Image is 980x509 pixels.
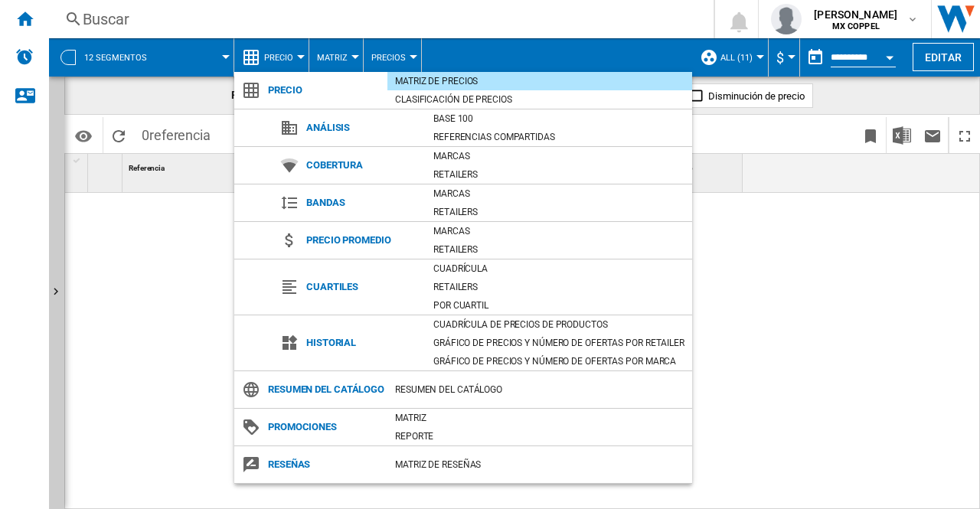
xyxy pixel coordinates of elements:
[426,111,692,126] div: Base 100
[426,354,692,369] div: Gráfico de precios y número de ofertas por marca
[299,276,426,298] span: Cuartiles
[426,242,692,257] div: Retailers
[426,261,692,276] div: Cuadrícula
[426,279,692,295] div: Retailers
[299,155,426,176] span: Cobertura
[260,454,387,475] span: Reseñas
[299,332,426,354] span: Historial
[299,192,426,214] span: Bandas
[299,230,426,251] span: Precio promedio
[426,335,692,351] div: Gráfico de precios y número de ofertas por retailer
[387,382,692,397] div: Resumen del catálogo
[426,167,692,182] div: Retailers
[260,416,387,438] span: Promociones
[260,80,387,101] span: Precio
[426,298,692,313] div: Por cuartil
[426,186,692,201] div: Marcas
[426,224,692,239] div: Marcas
[387,73,692,89] div: Matriz de precios
[260,379,387,400] span: Resumen del catálogo
[299,117,426,139] span: Análisis
[387,457,692,472] div: Matriz de RESEÑAS
[426,148,692,164] div: Marcas
[387,92,692,107] div: Clasificación de precios
[426,129,692,145] div: Referencias compartidas
[426,204,692,220] div: Retailers
[387,410,692,426] div: Matriz
[426,317,692,332] div: Cuadrícula de precios de productos
[387,429,692,444] div: Reporte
